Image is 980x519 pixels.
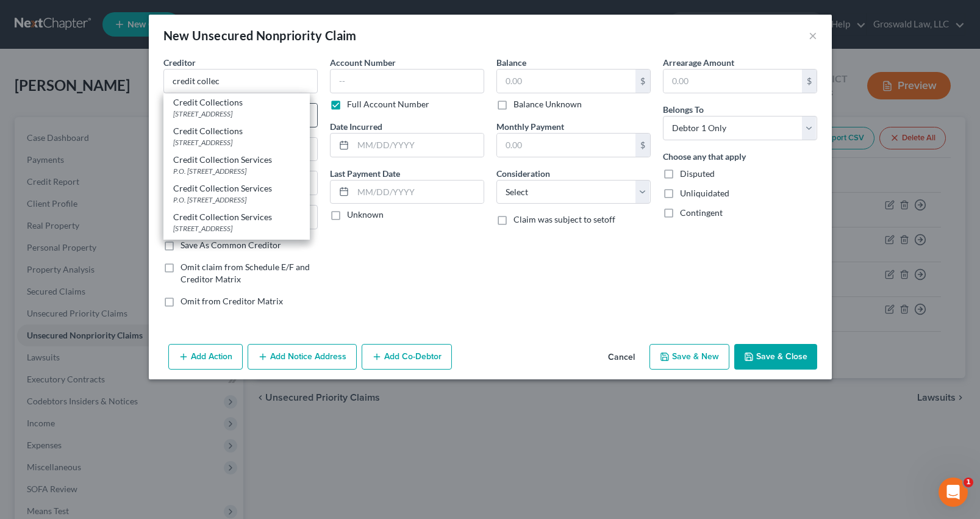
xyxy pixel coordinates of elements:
[496,56,526,69] label: Balance
[513,98,582,110] label: Balance Unknown
[635,134,650,157] div: $
[635,70,650,93] div: $
[173,125,300,137] div: Credit Collections
[513,214,615,224] span: Claim was subject to setoff
[173,137,300,148] div: [STREET_ADDRESS]
[330,56,396,69] label: Account Number
[173,211,300,223] div: Credit Collection Services
[680,207,723,218] span: Contingent
[353,134,484,157] input: MM/DD/YYYY
[663,70,802,93] input: 0.00
[173,182,300,195] div: Credit Collection Services
[939,478,968,507] iframe: Intercom live chat
[163,69,318,93] input: Search creditor by name...
[964,478,973,487] span: 1
[248,344,357,370] button: Add Notice Address
[680,188,729,198] span: Unliquidated
[173,223,300,234] div: [STREET_ADDRESS]
[347,98,429,110] label: Full Account Number
[663,150,746,163] label: Choose any that apply
[181,296,283,306] span: Omit from Creditor Matrix
[663,104,704,115] span: Belongs To
[181,239,281,251] label: Save As Common Creditor
[173,109,300,119] div: [STREET_ADDRESS]
[680,168,715,179] span: Disputed
[181,262,310,284] span: Omit claim from Schedule E/F and Creditor Matrix
[168,344,243,370] button: Add Action
[497,134,635,157] input: 0.00
[496,120,564,133] label: Monthly Payment
[173,154,300,166] div: Credit Collection Services
[163,57,196,68] span: Creditor
[362,344,452,370] button: Add Co-Debtor
[163,27,357,44] div: New Unsecured Nonpriority Claim
[598,345,645,370] button: Cancel
[496,167,550,180] label: Consideration
[663,56,734,69] label: Arrearage Amount
[802,70,817,93] div: $
[330,167,400,180] label: Last Payment Date
[734,344,817,370] button: Save & Close
[809,28,817,43] button: ×
[353,181,484,204] input: MM/DD/YYYY
[330,120,382,133] label: Date Incurred
[649,344,729,370] button: Save & New
[173,195,300,205] div: P.O. [STREET_ADDRESS]
[347,209,384,221] label: Unknown
[330,69,484,93] input: --
[173,166,300,176] div: P.O. [STREET_ADDRESS]
[497,70,635,93] input: 0.00
[173,96,300,109] div: Credit Collections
